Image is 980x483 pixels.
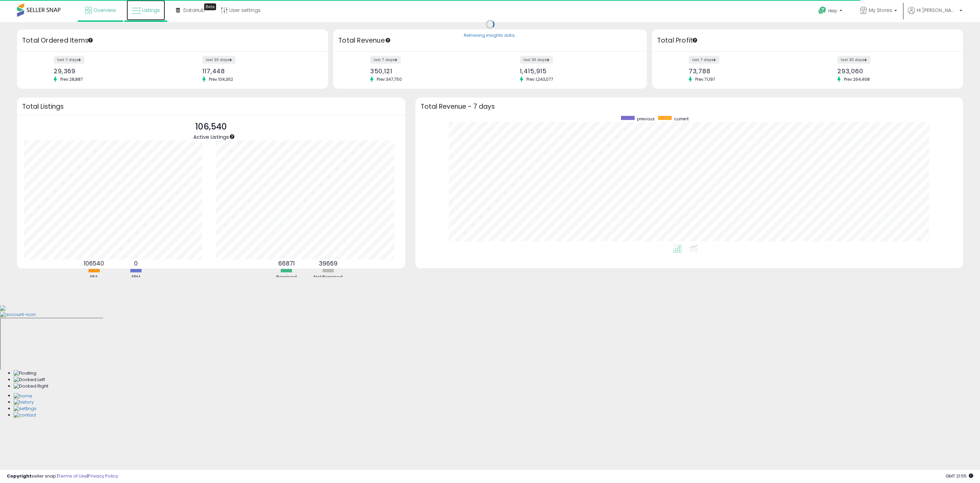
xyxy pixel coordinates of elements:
div: FBM [115,274,156,281]
b: 39669 [319,259,338,268]
span: DataHub [183,7,205,14]
div: FBA [73,274,114,281]
span: Prev: 104,362 [206,76,236,82]
img: Docked Right [14,383,48,390]
h3: Total Revenue [338,36,642,45]
img: Floating [14,370,36,377]
a: Hi [PERSON_NAME] [908,7,962,22]
h3: Total Profit [657,36,958,45]
div: Tooltip anchor [204,3,216,10]
span: Prev: 71,197 [692,76,719,82]
label: last 7 days [689,56,719,64]
label: last 7 days [370,56,401,64]
span: Hi [PERSON_NAME] [917,7,958,14]
h3: Total Listings [22,104,400,109]
div: Repriced [266,274,307,281]
div: 293,060 [837,67,951,75]
div: 73,788 [689,67,802,75]
div: Retrieving insights data.. [464,33,517,39]
span: Active Listings [193,133,229,140]
div: 350,121 [370,67,485,75]
p: 106,540 [193,120,229,133]
img: Settings [14,406,36,412]
span: Listings [142,7,160,14]
div: 29,369 [54,67,167,75]
img: History [14,399,34,406]
label: last 30 days [202,56,235,64]
a: Help [813,1,849,22]
div: Tooltip anchor [692,37,698,43]
h3: Total Ordered Items [22,36,323,45]
span: current [674,116,689,122]
i: Get Help [818,6,827,15]
div: Tooltip anchor [385,37,391,43]
span: Prev: 28,887 [57,76,86,82]
b: 106540 [84,259,104,268]
img: Contact [14,412,36,419]
div: Tooltip anchor [229,134,235,140]
label: last 30 days [520,56,553,64]
div: Tooltip anchor [87,37,94,43]
span: Help [828,8,837,14]
b: 66871 [278,259,295,268]
span: previous [637,116,655,122]
span: Prev: 1,243,077 [523,76,557,82]
span: Prev: 347,750 [373,76,405,82]
label: last 30 days [837,56,870,64]
img: Docked Left [14,377,45,383]
label: last 7 days [54,56,84,64]
div: 1,415,915 [520,67,635,75]
div: Not Repriced [308,274,349,281]
h3: Total Revenue - 7 days [421,104,958,109]
img: Home [14,393,32,399]
div: 117,448 [202,67,316,75]
span: Overview [94,7,116,14]
b: 0 [134,259,138,268]
span: Prev: 264,468 [840,76,873,82]
span: My Stores [869,7,892,14]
